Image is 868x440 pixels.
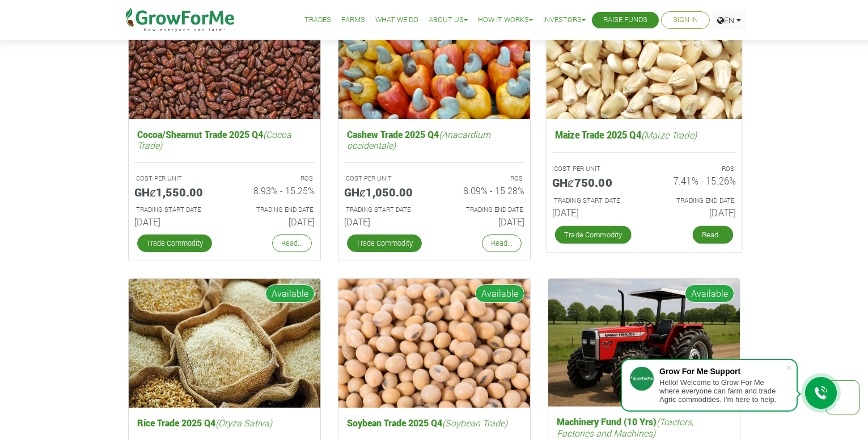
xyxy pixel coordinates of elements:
[443,216,524,227] h6: [DATE]
[137,128,291,151] i: (Cocoa Trade)
[659,367,785,376] div: Grow For Me Support
[136,174,214,183] p: COST PER UNIT
[543,14,586,26] a: Investors
[554,226,631,244] a: Trade Commodity
[557,416,693,438] i: (Tractors, Factories and Machines)
[341,14,365,26] a: Farms
[444,205,523,215] p: Estimated Trading End Date
[375,14,418,26] a: What We Do
[346,174,424,183] p: COST PER UNIT
[673,14,698,26] a: Sign In
[654,196,734,206] p: Estimated Trading End Date
[475,284,524,303] span: Available
[347,234,422,252] a: Trade Commodity
[134,126,315,153] h5: Cocoa/Shearnut Trade 2025 Q4
[442,417,507,429] i: (Soybean Trade)
[129,279,320,408] img: growforme image
[233,216,315,227] h6: [DATE]
[344,126,524,153] h5: Cashew Trade 2025 Q4
[478,14,533,26] a: How it Works
[344,216,426,227] h6: [DATE]
[685,284,734,303] span: Available
[137,234,212,252] a: Trade Commodity
[443,185,524,196] h6: 8.09% - 15.28%
[553,164,633,174] p: COST PER UNIT
[653,175,736,187] h6: 7.41% - 15.26%
[134,185,216,199] h5: GHȼ1,550.00
[346,205,424,215] p: Estimated Trading Start Date
[654,164,734,174] p: ROS
[692,226,732,244] a: Read...
[444,174,523,183] p: ROS
[659,378,785,404] div: Hello! Welcome to Grow For Me where everyone can farm and trade Agric commodities. I'm here to help.
[552,126,735,143] h5: Maize Trade 2025 Q4
[233,185,315,196] h6: 8.93% - 15.25%
[304,14,331,26] a: Trades
[347,128,490,151] i: (Anacardium occidentale)
[429,14,468,26] a: About Us
[552,207,635,219] h6: [DATE]
[553,196,633,206] p: Estimated Trading Start Date
[235,174,313,183] p: ROS
[552,175,635,189] h5: GHȼ750.00
[265,284,315,303] span: Available
[344,414,524,431] h5: Soybean Trade 2025 Q4
[482,234,522,252] a: Read...
[136,205,214,215] p: Estimated Trading Start Date
[338,279,530,408] img: growforme image
[272,234,312,252] a: Read...
[603,14,647,26] a: Raise Funds
[344,185,426,199] h5: GHȼ1,050.00
[215,417,272,429] i: (Oryza Sativa)
[134,414,315,431] h5: Rice Trade 2025 Q4
[653,207,736,219] h6: [DATE]
[134,216,216,227] h6: [DATE]
[641,128,696,140] i: (Maize Trade)
[712,11,746,29] a: EN
[235,205,313,215] p: Estimated Trading End Date
[548,279,740,407] img: growforme image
